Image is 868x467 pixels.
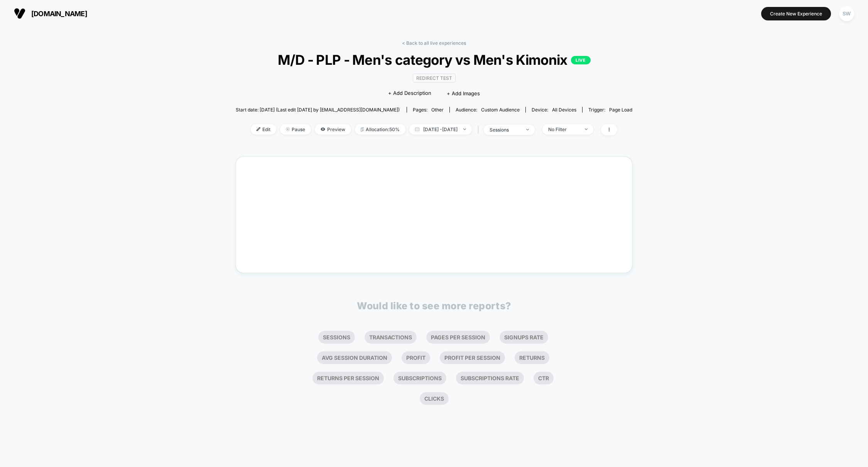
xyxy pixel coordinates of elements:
span: Device: [525,107,582,113]
span: all devices [552,107,576,113]
span: Preview [315,124,351,135]
li: Sessions [318,331,355,344]
img: Visually logo [14,8,25,19]
div: Audience: [456,107,520,113]
button: SW [837,6,856,22]
span: Redirect Test [413,74,456,83]
span: other [431,107,444,113]
li: Returns [515,351,549,364]
span: Allocation: 50% [355,124,405,135]
li: Transactions [365,331,417,344]
li: Signups Rate [500,331,548,344]
img: end [463,128,466,130]
img: edit [257,127,260,131]
span: Start date: [DATE] (Last edit [DATE] by [EMAIL_ADDRESS][DOMAIN_NAME]) [236,107,400,113]
span: [DOMAIN_NAME] [31,10,87,18]
p: LIVE [571,56,590,64]
button: Create New Experience [761,7,831,20]
span: [DATE] - [DATE] [409,124,472,135]
img: end [526,129,529,130]
p: Would like to see more reports? [357,300,511,312]
li: Avg Session Duration [317,351,392,364]
span: Page Load [609,107,632,113]
li: Profit [402,351,430,364]
li: Returns Per Session [312,372,384,384]
a: < Back to all live experiences [402,40,466,46]
div: Trigger: [588,107,632,113]
li: Pages Per Session [426,331,490,344]
span: Custom Audience [481,107,520,113]
img: calendar [415,127,419,131]
button: [DOMAIN_NAME] [12,7,90,20]
span: + Add Images [447,90,480,96]
img: rebalance [361,127,364,132]
li: Clicks [420,392,449,405]
div: sessions [490,127,520,133]
div: No Filter [548,126,579,132]
span: + Add Description [388,89,431,97]
li: Subscriptions [393,372,446,384]
li: Subscriptions Rate [456,372,524,384]
span: Pause [280,124,311,135]
li: Profit Per Session [440,351,505,364]
div: SW [839,6,854,21]
div: Pages: [413,107,444,113]
span: | [476,124,484,135]
img: end [286,127,290,131]
img: end [585,128,588,130]
span: Edit [251,124,276,135]
li: Ctr [534,372,554,384]
span: M/D - PLP - Men's category vs Men's Kimonix [256,52,613,68]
